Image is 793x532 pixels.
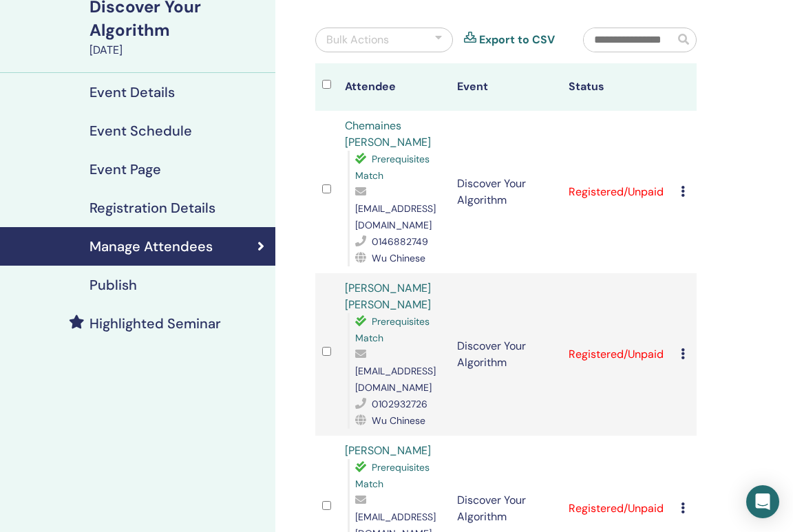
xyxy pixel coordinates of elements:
[355,461,430,490] span: Prerequisites Match
[89,42,267,58] div: [DATE]
[372,398,427,410] span: 0102932726
[345,281,431,312] a: [PERSON_NAME] [PERSON_NAME]
[450,111,562,273] td: Discover Your Algorithm
[345,118,431,149] a: Chemaines [PERSON_NAME]
[479,32,555,48] a: Export to CSV
[372,235,428,248] span: 0146882749
[89,238,213,255] h4: Manage Attendees
[345,443,431,458] a: [PERSON_NAME]
[355,202,436,231] span: [EMAIL_ADDRESS][DOMAIN_NAME]
[338,63,450,111] th: Attendee
[562,63,674,111] th: Status
[746,485,779,518] div: Open Intercom Messenger
[89,277,137,293] h4: Publish
[355,365,436,394] span: [EMAIL_ADDRESS][DOMAIN_NAME]
[372,252,425,264] span: Wu Chinese
[355,153,430,182] span: Prerequisites Match
[355,315,430,344] span: Prerequisites Match
[89,315,221,332] h4: Highlighted Seminar
[89,123,192,139] h4: Event Schedule
[450,63,562,111] th: Event
[89,84,175,100] h4: Event Details
[450,273,562,436] td: Discover Your Algorithm
[89,200,215,216] h4: Registration Details
[372,414,425,427] span: Wu Chinese
[89,161,161,178] h4: Event Page
[326,32,389,48] div: Bulk Actions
